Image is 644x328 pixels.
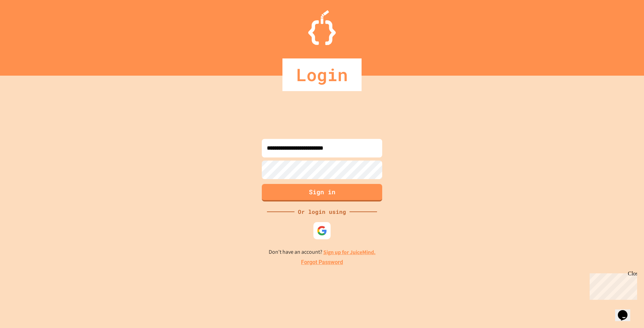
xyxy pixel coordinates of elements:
[282,58,362,91] div: Login
[269,248,376,256] p: Don't have an account?
[317,226,327,236] img: google-icon.svg
[3,3,47,44] div: Chat with us now!Close
[294,208,350,216] div: Or login using
[323,249,376,256] a: Sign up for JuiceMind.
[308,10,336,45] img: Logo.svg
[301,258,343,266] a: Forgot Password
[262,184,382,201] button: Sign in
[587,271,637,300] iframe: chat widget
[615,300,637,321] iframe: chat widget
